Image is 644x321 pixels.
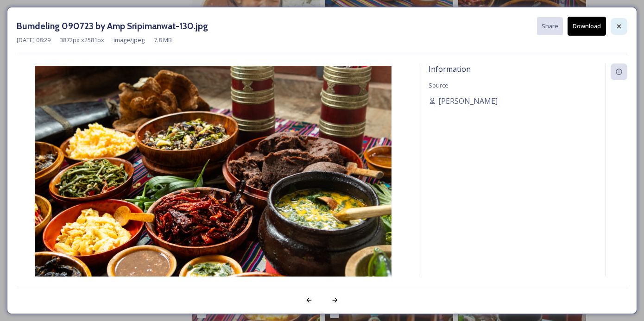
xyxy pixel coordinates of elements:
img: Bumdeling%20090723%20by%20Amp%20Sripimanwat-130.jpg [17,66,410,303]
button: Download [568,17,606,36]
span: 7.8 MB [154,36,172,44]
span: [PERSON_NAME] [438,95,498,107]
span: image/jpeg [114,36,145,44]
span: [DATE] 08:29 [17,36,51,44]
span: 3872 px x 2581 px [60,36,104,44]
h3: Bumdeling 090723 by Amp Sripimanwat-130.jpg [17,19,208,33]
span: Source [429,81,448,89]
span: Information [429,64,471,74]
button: Share [537,17,563,35]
